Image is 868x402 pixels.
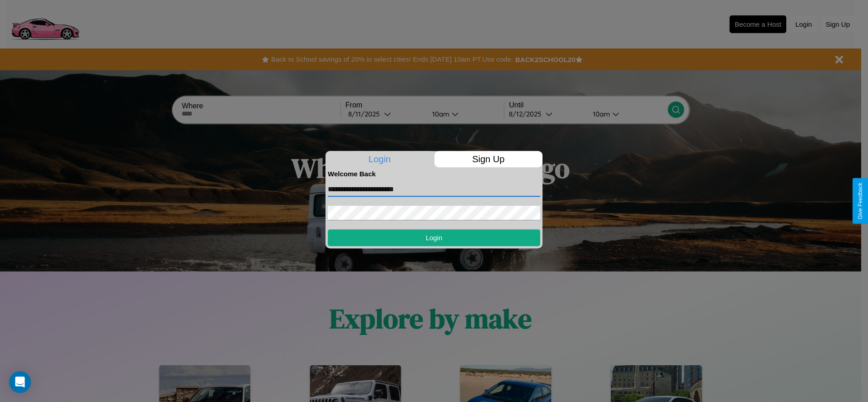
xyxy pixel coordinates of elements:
[328,170,540,178] h4: Welcome Back
[857,183,863,219] div: Give Feedback
[328,229,540,246] button: Login
[9,371,31,393] div: Open Intercom Messenger
[325,151,434,167] p: Login
[434,151,543,167] p: Sign Up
